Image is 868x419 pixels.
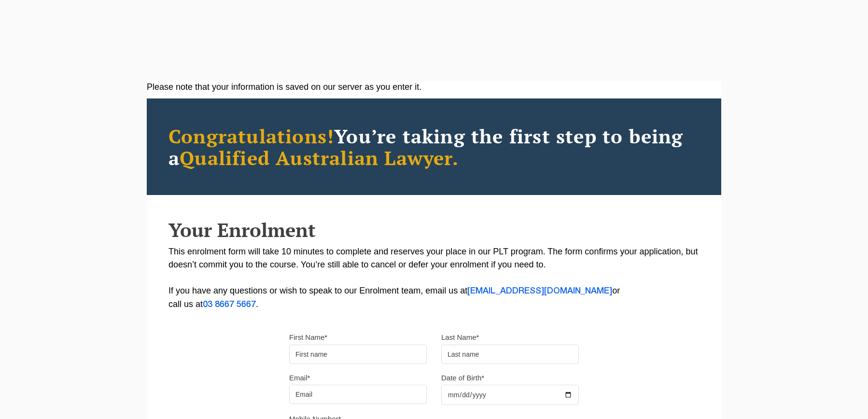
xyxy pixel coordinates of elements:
[441,333,479,342] label: Last Name*
[289,373,310,383] label: Email*
[180,145,459,170] span: Qualified Australian Lawyer.
[147,81,721,94] div: Please note that your information is saved on our server as you enter it.
[441,373,484,383] label: Date of Birth*
[168,125,700,168] h2: You’re taking the first step to being a
[289,345,427,364] input: First name
[168,219,700,240] h2: Your Enrolment
[441,345,579,364] input: Last name
[168,245,700,311] p: This enrolment form will take 10 minutes to complete and reserves your place in our PLT program. ...
[168,123,334,149] span: Congratulations!
[203,301,256,308] a: 03 8667 5667
[467,287,612,295] a: [EMAIL_ADDRESS][DOMAIN_NAME]
[289,333,327,342] label: First Name*
[289,385,427,404] input: Email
